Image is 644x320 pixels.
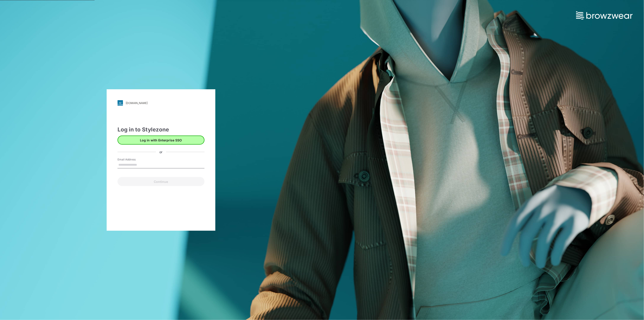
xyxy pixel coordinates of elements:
div: or [156,150,166,154]
div: [DOMAIN_NAME] [126,101,148,105]
img: browzwear-logo.73288ffb.svg [576,11,633,19]
div: Log in to Stylezone [118,126,204,134]
button: Log in with Enterprise SSO [118,136,204,145]
label: Email Address [118,158,149,162]
img: svg+xml;base64,PHN2ZyB3aWR0aD0iMjgiIGhlaWdodD0iMjgiIHZpZXdCb3g9IjAgMCAyOCAyOCIgZmlsbD0ibm9uZSIgeG... [118,100,123,106]
a: [DOMAIN_NAME] [118,100,204,106]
